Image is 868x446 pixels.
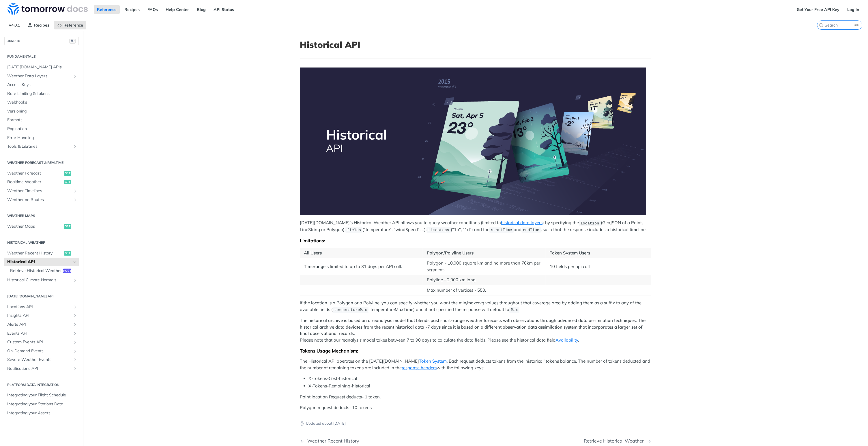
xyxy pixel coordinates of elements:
span: Retrieve Historical Weather [10,268,62,274]
span: Tools & Libraries [7,144,71,149]
div: Tokens Usage Mechanism: [300,348,651,354]
a: Recipes [121,5,143,14]
p: [DATE][DOMAIN_NAME]'s Historical Weather API allows you to query weather conditions (limited to )... [300,220,651,233]
span: ⌘/ [69,39,76,44]
span: timesteps [428,228,449,232]
th: Token System Users [546,248,651,258]
a: Previous Page: Weather Recent History [300,438,450,444]
span: get [64,224,71,229]
td: 10 fields per api call [546,258,651,275]
button: Show subpages for Weather on Routes [73,198,77,202]
a: Help Center [162,5,192,14]
a: Custom Events APIShow subpages for Custom Events API [4,338,79,346]
button: Show subpages for Weather Data Layers [73,74,77,78]
span: endTime [523,228,539,232]
span: Recipes [34,23,49,28]
span: get [64,171,71,176]
button: Show subpages for Alerts API [73,322,77,327]
h2: Weather Forecast & realtime [4,160,79,165]
p: If the location is a Polygon or a Polyline, you can specify whether you want the min/max/avg valu... [300,300,651,313]
a: Formats [4,116,79,124]
p: The Historical API operates on the [DATE][DOMAIN_NAME] . Each request deducts tokens from the 'hi... [300,358,651,371]
a: Retrieve Historical Weatherpost [7,267,79,275]
a: Weather Forecastget [4,169,79,178]
span: Weather Recent History [7,250,62,256]
a: Recipes [25,21,53,29]
span: [DATE][DOMAIN_NAME] APIs [7,64,77,70]
a: Insights APIShow subpages for Insights API [4,311,79,320]
button: Show subpages for Severe Weather Events [73,357,77,362]
li: X-Tokens-Remaining-historical [308,383,651,389]
span: Versioning [7,108,77,114]
a: Integrating your Stations Data [4,400,79,408]
span: Webhooks [7,100,77,105]
a: Severe Weather EventsShow subpages for Severe Weather Events [4,355,79,364]
a: Access Keys [4,80,79,89]
a: Realtime Weatherget [4,178,79,186]
div: Retrieve Historical Weather [584,438,647,444]
a: Log In [844,5,862,14]
span: Max [511,308,518,312]
a: FAQs [144,5,161,14]
h2: [DATE][DOMAIN_NAME] API [4,294,79,299]
a: Get Your Free API Key [794,5,843,14]
a: Error Handling [4,134,79,142]
span: On-Demand Events [7,348,71,354]
th: All Users [300,248,423,258]
span: post [63,269,71,273]
p: Point location Request deducts- 1 token. [300,394,651,400]
span: Integrating your Assets [7,410,77,416]
button: Show subpages for Notifications API [73,366,77,371]
span: Locations API [7,304,71,310]
span: v4.0.1 [6,21,23,29]
a: [DATE][DOMAIN_NAME] APIs [4,63,79,72]
button: JUMP TO⌘/ [4,37,79,45]
span: Events API [7,331,71,336]
span: Weather on Routes [7,197,71,203]
span: fields [347,228,361,232]
li: X-Tokens-Cost-historical [308,375,651,382]
h2: Platform DATA integration [4,382,79,387]
strong: The historical archive is based on a reanalysis model that blends past short-range weather foreca... [300,318,646,336]
th: Polygon/Polyline Users [423,248,546,258]
strong: Timerange [304,264,325,269]
td: is limited to up to 31 days per API call. [300,258,423,275]
img: Tomorrow.io Weather API Docs [8,3,88,15]
button: Show subpages for On-Demand Events [73,349,77,353]
a: historical data layers [501,220,542,225]
td: Polygon - 10,000 square km and no more than 70km per segment. [423,258,546,275]
span: get [64,251,71,256]
a: Reference [54,21,86,29]
a: Integrating your Assets [4,409,79,417]
span: Integrating your Stations Data [7,401,77,407]
span: Notifications API [7,366,71,372]
span: Historical Climate Normals [7,277,71,283]
a: Reference [94,5,120,14]
span: Weather Maps [7,224,62,229]
h2: Weather Maps [4,213,79,218]
div: Weather Recent History [304,438,359,444]
button: Hide subpages for Historical API [73,260,77,264]
a: Weather Data LayersShow subpages for Weather Data Layers [4,72,79,80]
span: Access Keys [7,82,77,88]
button: Show subpages for Weather Timelines [73,189,77,193]
a: Integrating your Flight Schedule [4,391,79,400]
span: Realtime Weather [7,179,62,185]
span: Expand image [300,68,651,215]
span: location [580,221,599,225]
a: Weather Recent Historyget [4,249,79,258]
a: Webhooks [4,98,79,107]
h2: Fundamentals [4,54,79,59]
a: Blog [194,5,209,14]
a: Token System [419,358,447,364]
button: Show subpages for Custom Events API [73,340,77,344]
a: Events APIShow subpages for Events API [4,329,79,338]
button: Show subpages for Insights API [73,313,77,318]
button: Show subpages for Events API [73,331,77,336]
button: Show subpages for Locations API [73,305,77,309]
span: Formats [7,117,77,123]
a: Historical APIHide subpages for Historical API [4,258,79,266]
span: Weather Forecast [7,170,62,176]
span: get [64,180,71,184]
a: Weather on RoutesShow subpages for Weather on Routes [4,196,79,204]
